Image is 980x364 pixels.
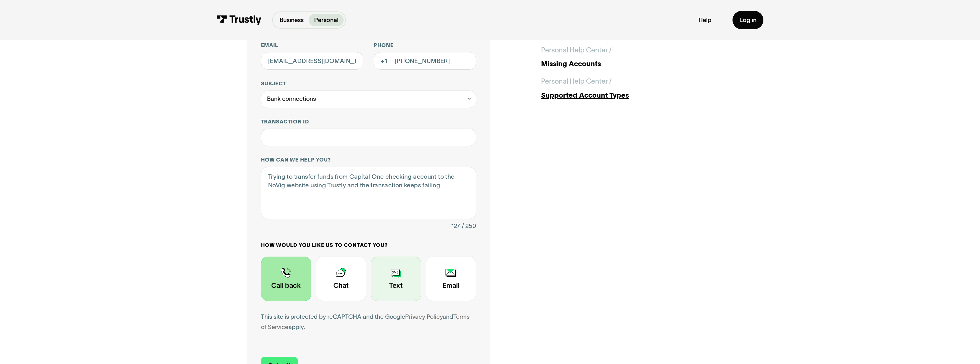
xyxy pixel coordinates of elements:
label: Transaction ID [261,118,476,125]
a: Privacy Policy [405,313,443,320]
a: Personal Help Center /Supported Account Types [541,76,733,101]
div: Supported Account Types [541,90,733,101]
label: How can we help you? [261,156,476,163]
div: This site is protected by reCAPTCHA and the Google and apply. [261,312,476,332]
input: (555) 555-5555 [374,52,476,70]
a: Business [274,14,309,26]
label: How would you like us to contact you? [261,242,476,249]
label: Phone [374,42,476,49]
label: Subject [261,80,476,87]
div: 127 [451,221,460,231]
a: Help [698,16,711,24]
div: Missing Accounts [541,59,733,69]
label: Email [261,42,363,49]
input: alex@mail.com [261,52,363,70]
div: Personal Help Center / [541,76,612,86]
div: / 250 [462,221,476,231]
p: Personal [314,15,338,25]
img: Trustly Logo [217,15,262,25]
p: Business [280,15,304,25]
div: Bank connections [267,94,316,104]
div: Log in [739,16,757,24]
div: Bank connections [261,90,476,108]
div: Personal Help Center / [541,45,612,55]
a: Personal Help Center /Missing Accounts [541,45,733,69]
a: Personal [309,14,343,26]
a: Log in [732,11,764,29]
